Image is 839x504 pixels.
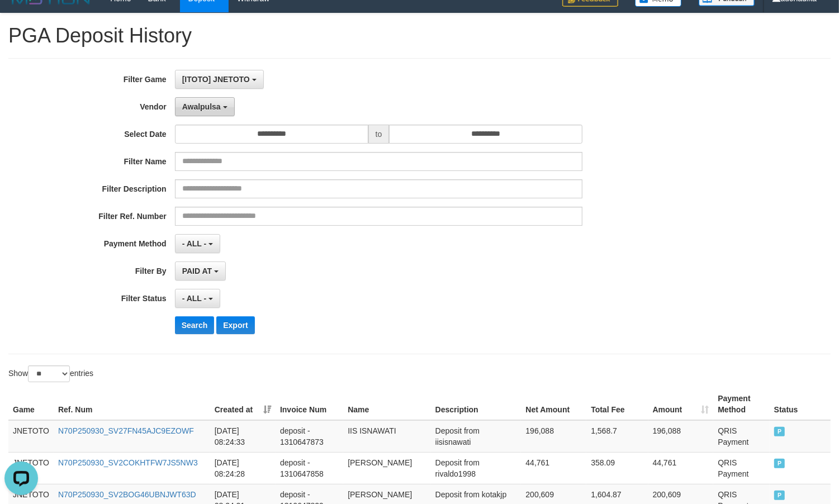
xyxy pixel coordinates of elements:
span: Awalpulsa [182,102,221,111]
a: N70P250930_SV2COKHTFW7JS5NW3 [58,458,198,467]
button: Open LiveChat chat widget [4,4,38,38]
button: - ALL - [175,234,220,253]
th: Created at: activate to sort column ascending [210,388,276,420]
button: Awalpulsa [175,97,235,116]
td: 196,088 [521,420,586,453]
td: deposit - 1310647858 [276,452,343,484]
button: PAID AT [175,261,226,280]
td: 196,088 [648,420,714,453]
th: Status [770,388,831,420]
h1: PGA Deposit History [8,25,831,47]
button: Search [175,316,215,334]
span: PAID [774,491,785,500]
td: JNETOTO [8,420,54,453]
th: Total Fee [586,388,648,420]
button: Export [216,316,254,334]
span: PAID [774,427,785,436]
td: [DATE] 08:24:33 [210,420,276,453]
td: 44,761 [521,452,586,484]
td: JNETOTO [8,452,54,484]
th: Game [8,388,54,420]
td: IIS ISNAWATI [343,420,431,453]
label: Show entries [8,365,93,382]
a: N70P250930_SV27FN45AJC9EZOWF [58,426,194,435]
th: Net Amount [521,388,586,420]
th: Name [343,388,431,420]
span: to [368,125,390,144]
th: Invoice Num [276,388,343,420]
span: - ALL - [182,294,207,303]
td: QRIS Payment [713,420,769,453]
td: QRIS Payment [713,452,769,484]
span: PAID [774,459,785,468]
td: Deposit from iisisnawati [431,420,522,453]
a: N70P250930_SV2BOG46UBNJWT63D [58,490,196,499]
td: 358.09 [586,452,648,484]
button: - ALL - [175,289,220,308]
th: Description [431,388,522,420]
td: 1,568.7 [586,420,648,453]
th: Payment Method [713,388,769,420]
span: - ALL - [182,239,207,248]
th: Ref. Num [54,388,210,420]
span: [ITOTO] JNETOTO [182,75,250,84]
td: 44,761 [648,452,714,484]
th: Amount: activate to sort column ascending [648,388,714,420]
select: Showentries [28,365,70,382]
span: PAID AT [182,267,212,275]
td: [PERSON_NAME] [343,452,431,484]
button: [ITOTO] JNETOTO [175,70,264,89]
td: [DATE] 08:24:28 [210,452,276,484]
td: Deposit from rivaldo1998 [431,452,522,484]
td: deposit - 1310647873 [276,420,343,453]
